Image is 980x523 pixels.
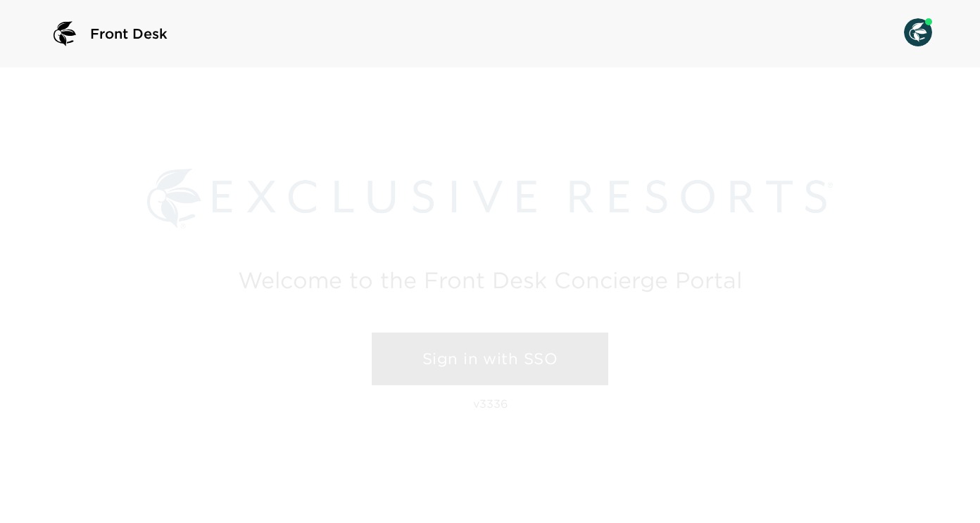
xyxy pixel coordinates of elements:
[238,269,742,291] h2: Welcome to the Front Desk Concierge Portal
[372,332,608,386] a: Sign in with SSO
[904,18,932,46] img: User
[48,17,82,51] img: logo
[147,169,833,228] img: Exclusive Resorts logo
[90,24,168,44] span: Front Desk
[473,396,508,411] p: v3336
